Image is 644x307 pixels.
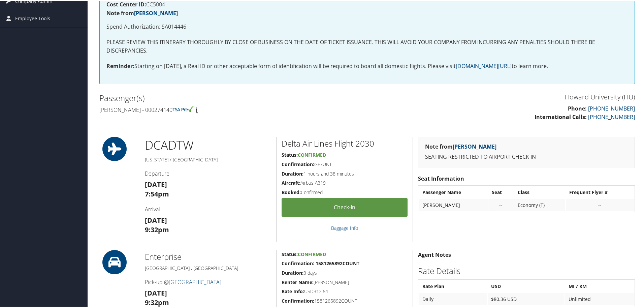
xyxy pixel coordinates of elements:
h5: Confirmed [282,188,408,195]
strong: 7:54pm [145,189,169,198]
h5: 1 hours and 38 minutes [282,170,408,177]
a: [PHONE_NUMBER] [588,104,635,112]
strong: Note from [106,9,178,16]
h2: Enterprise [145,250,271,262]
h4: Arrival [145,205,271,212]
strong: Duration: [282,269,303,275]
th: Seat [488,186,514,198]
span: Confirmed [298,250,326,257]
h5: USD312.64 [282,287,408,294]
a: Check-in [282,197,408,216]
strong: [DATE] [145,215,167,224]
th: MI / KM [565,280,634,292]
p: Starting on [DATE], a Real ID or other acceptable form of identification will be required to boar... [106,61,628,70]
p: Spend Authorization: SA014446 [106,22,628,31]
td: $80.36 USD [488,293,565,305]
th: Rate Plan [419,280,487,292]
a: Baggage Info [331,224,358,231]
p: SEATING RESTRICTED TO AIRPORT CHECK IN [425,152,628,161]
h5: [PERSON_NAME] [282,278,408,285]
h4: Pick-up @ [145,278,271,285]
strong: Aircraft: [282,179,300,185]
h5: 1581265892COUNT [282,297,408,304]
div: -- [569,202,631,208]
strong: Duration: [282,170,303,176]
strong: Agent Notes [418,250,451,258]
strong: Phone: [568,104,587,112]
h5: [US_STATE] / [GEOGRAPHIC_DATA] [145,156,271,162]
h1: DCA DTW [145,136,271,153]
th: Class [514,186,565,198]
td: Daily [419,293,487,305]
a: [PERSON_NAME] [453,142,496,150]
h2: Delta Air Lines Flight 2030 [282,137,408,149]
a: [PHONE_NUMBER] [588,113,635,120]
span: Confirmed [298,151,326,157]
strong: Status: [282,151,298,157]
a: [GEOGRAPHIC_DATA] [169,278,221,285]
h2: Rate Details [418,265,635,276]
h5: 3 days [282,269,408,276]
strong: Confirmation: [282,160,314,167]
h3: Howard University (HU) [372,92,635,101]
th: USD [488,280,565,292]
strong: [DATE] [145,288,167,297]
td: Economy (T) [514,198,565,211]
strong: Confirmation: [282,297,314,303]
strong: 9:32pm [145,297,169,306]
td: Unlimited [565,293,634,305]
a: [PERSON_NAME] [134,9,178,16]
th: Frequent Flyer # [566,186,634,198]
strong: Confirmation: 1581265892COUNT [282,259,359,266]
span: Employee Tools [15,9,50,26]
strong: Note from [425,142,496,150]
h2: Passenger(s) [99,92,362,103]
img: tsa-precheck.png [172,105,194,112]
h4: Departure [145,169,271,177]
div: -- [492,202,510,208]
h5: GF7UNT [282,160,408,167]
h4: CC5004 [106,1,628,6]
h5: [GEOGRAPHIC_DATA] , [GEOGRAPHIC_DATA] [145,264,271,271]
strong: Seat Information [418,174,464,182]
strong: International Calls: [535,113,587,120]
strong: Rate Info: [282,287,304,294]
a: [DOMAIN_NAME][URL] [456,62,512,69]
strong: [DATE] [145,179,167,188]
h4: [PERSON_NAME] - 000274140 [99,105,362,113]
strong: Renter Name: [282,278,314,285]
td: [PERSON_NAME] [419,198,488,211]
strong: Reminder: [106,62,134,69]
th: Passenger Name [419,186,488,198]
h5: Airbus A319 [282,179,408,186]
p: PLEASE REVIEW THIS ITINERARY THOROUGHLY BY CLOSE OF BUSINESS ON THE DATE OF TICKET ISSUANCE. THIS... [106,37,628,55]
strong: 9:32pm [145,224,169,234]
strong: Booked: [282,188,301,195]
strong: Status: [282,250,298,257]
